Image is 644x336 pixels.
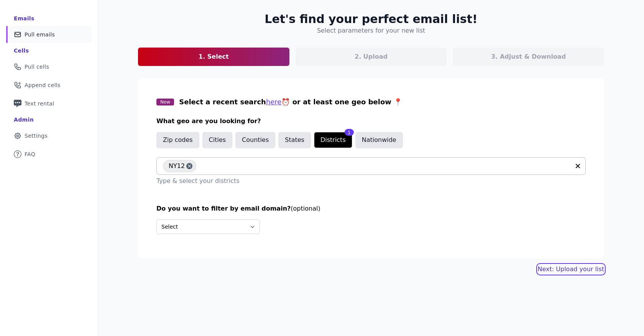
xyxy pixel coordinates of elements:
p: Type & select your districts [156,176,586,186]
button: Counties [235,132,275,148]
button: Nationwide [355,132,403,148]
div: Emails [14,15,34,22]
a: Next: Upload your list [538,265,604,274]
span: (optional) [291,205,320,212]
span: Settings [25,132,48,140]
span: Pull cells [25,63,49,71]
div: Cells [14,47,29,54]
a: Pull cells [6,58,92,75]
span: Do you want to filter by email domain? [156,205,291,212]
h4: Select parameters for your new list [317,26,425,35]
a: Settings [6,127,92,144]
span: New [156,99,174,105]
a: FAQ [6,146,92,163]
button: States [278,132,311,148]
p: 1. Select [199,52,229,61]
h2: Let's find your perfect email list! [264,12,477,26]
div: 1 [345,129,354,136]
span: Append cells [25,81,61,89]
div: Admin [14,116,34,124]
span: NY12 [169,160,185,172]
button: Districts [314,132,352,148]
h3: What geo are you looking for? [156,117,586,126]
a: Pull emails [6,26,92,43]
a: Append cells [6,77,92,94]
p: 3. Adjust & Download [491,52,566,61]
span: FAQ [25,150,35,158]
a: Text rental [6,95,92,112]
a: 1. Select [138,48,289,66]
button: Zip codes [156,132,199,148]
p: 2. Upload [355,52,388,61]
span: Select a recent search ⏰ or at least one geo below 📍 [179,98,402,106]
button: here [266,97,282,107]
button: Cities [202,132,233,148]
span: Pull emails [25,31,55,38]
span: Text rental [25,100,54,107]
